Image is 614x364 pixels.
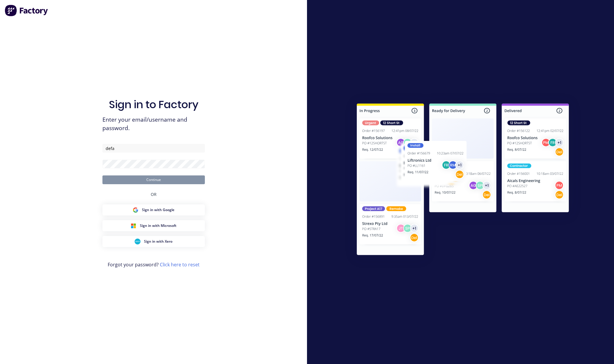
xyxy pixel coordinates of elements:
input: Email/Username [102,144,205,153]
h1: Sign in to Factory [109,98,198,111]
img: Xero Sign in [135,239,140,244]
button: Xero Sign inSign in with Xero [102,236,205,247]
img: Google Sign in [133,207,138,213]
button: Continue [102,175,205,184]
span: Forgot your password? [108,261,200,268]
div: OR [151,184,157,204]
img: Factory [5,5,49,16]
span: Enter your email/username and password. [102,115,205,132]
img: Microsoft Sign in [131,223,136,229]
span: Sign in with Google [142,207,174,213]
button: Google Sign inSign in with Google [102,204,205,215]
a: Click here to reset [160,261,200,268]
span: Sign in with Xero [144,239,172,244]
span: Sign in with Microsoft [140,223,176,228]
button: Microsoft Sign inSign in with Microsoft [102,220,205,231]
img: Sign in [344,92,582,269]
